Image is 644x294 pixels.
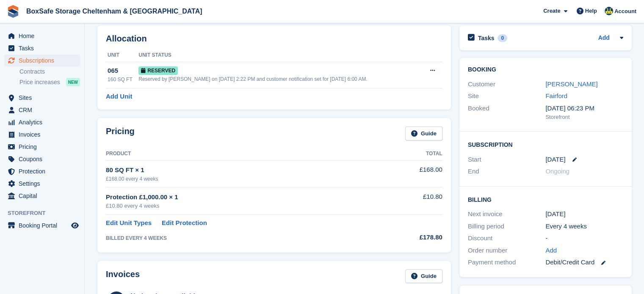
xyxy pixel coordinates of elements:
[545,234,623,243] div: -
[4,165,80,177] a: menu
[468,80,546,89] div: Customer
[162,218,207,228] a: Edit Protection
[19,220,69,231] span: Booking Portal
[545,92,567,99] a: Fairford
[19,68,80,76] a: Contracts
[468,246,546,256] div: Order number
[4,129,80,140] a: menu
[7,5,19,18] img: stora-icon-8386f47178a22dfd0bd8f6a31ec36ba5ce8667c1dd55bd0f319d3a0aa187defe.svg
[468,195,623,203] h2: Billing
[545,80,597,88] a: [PERSON_NAME]
[19,92,69,104] span: Sites
[8,209,84,217] span: Storefront
[468,222,546,231] div: Billing period
[468,209,546,219] div: Next invoice
[106,126,135,140] h2: Pricing
[4,30,80,42] a: menu
[545,113,623,121] div: Storefront
[468,104,546,121] div: Booked
[405,126,442,140] a: Guide
[19,30,69,42] span: Home
[19,78,60,86] span: Price increases
[405,269,442,283] a: Guide
[106,34,442,44] h2: Allocation
[106,234,380,242] div: BILLED EVERY 4 WEEKS
[19,42,69,54] span: Tasks
[545,246,557,256] a: Add
[108,66,138,76] div: 065
[380,160,442,187] td: £168.00
[545,168,569,175] span: Ongoing
[598,33,610,43] a: Add
[4,55,80,66] a: menu
[108,76,138,83] div: 160 SQ FT
[468,155,546,165] div: Start
[106,192,380,202] div: Protection £1,000.00 × 1
[19,178,69,190] span: Settings
[19,153,69,165] span: Coupons
[4,116,80,128] a: menu
[19,55,69,66] span: Subscriptions
[545,104,623,113] div: [DATE] 06:23 PM
[4,153,80,165] a: menu
[468,258,546,267] div: Payment method
[106,218,152,228] a: Edit Unit Types
[106,49,138,62] th: Unit
[138,75,420,83] div: Reserved by [PERSON_NAME] on [DATE] 2:22 PM and customer notification set for [DATE] 6:00 AM.
[19,190,69,202] span: Capital
[106,175,380,183] div: £168.00 every 4 weeks
[468,167,546,176] div: End
[19,165,69,177] span: Protection
[4,178,80,190] a: menu
[614,7,636,16] span: Account
[106,147,380,161] th: Product
[545,258,623,267] div: Debit/Credit Card
[468,91,546,101] div: Site
[380,233,442,242] div: £178.80
[4,190,80,202] a: menu
[23,4,205,18] a: BoxSafe Storage Cheltenham & [GEOGRAPHIC_DATA]
[19,104,69,116] span: CRM
[106,202,380,210] div: £10.80 every 4 weeks
[585,7,597,15] span: Help
[468,234,546,243] div: Discount
[468,66,623,73] h2: Booking
[19,116,69,128] span: Analytics
[4,42,80,54] a: menu
[380,147,442,161] th: Total
[498,34,507,42] div: 0
[545,209,623,219] div: [DATE]
[4,92,80,104] a: menu
[19,129,69,140] span: Invoices
[138,49,420,62] th: Unit Status
[106,269,140,283] h2: Invoices
[19,77,80,87] a: Price increases NEW
[380,187,442,215] td: £10.80
[70,220,80,231] a: Preview store
[543,7,560,15] span: Create
[66,78,80,86] div: NEW
[4,104,80,116] a: menu
[4,141,80,153] a: menu
[4,220,80,231] a: menu
[19,141,69,153] span: Pricing
[138,66,178,75] span: Reserved
[468,140,623,148] h2: Subscription
[106,92,132,102] a: Add Unit
[545,155,565,165] time: 2025-08-23 23:00:00 UTC
[545,222,623,231] div: Every 4 weeks
[605,7,613,15] img: Kim Virabi
[478,34,495,42] h2: Tasks
[106,165,380,175] div: 80 SQ FT × 1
